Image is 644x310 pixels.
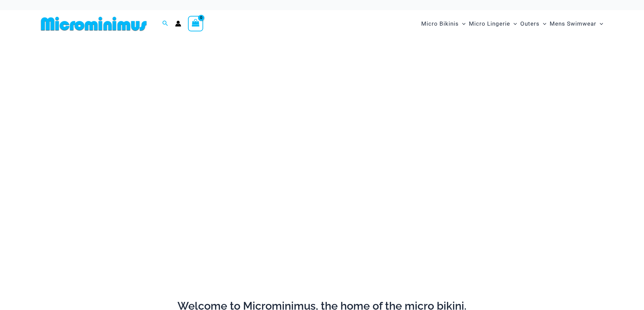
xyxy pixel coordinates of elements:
[459,15,466,32] span: Menu Toggle
[420,13,467,34] a: Micro BikinisMenu ToggleMenu Toggle
[188,16,204,31] a: View Shopping Cart, empty
[520,15,540,32] span: Outers
[38,16,149,31] img: MM SHOP LOGO FLAT
[540,15,546,32] span: Menu Toggle
[469,15,510,32] span: Micro Lingerie
[510,15,517,32] span: Menu Toggle
[421,15,459,32] span: Micro Bikinis
[519,13,548,34] a: OutersMenu ToggleMenu Toggle
[419,12,606,35] nav: Site Navigation
[596,15,603,32] span: Menu Toggle
[548,13,605,34] a: Mens SwimwearMenu ToggleMenu Toggle
[550,15,596,32] span: Mens Swimwear
[175,21,181,27] a: Account icon link
[162,20,168,28] a: Search icon link
[467,13,519,34] a: Micro LingerieMenu ToggleMenu Toggle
